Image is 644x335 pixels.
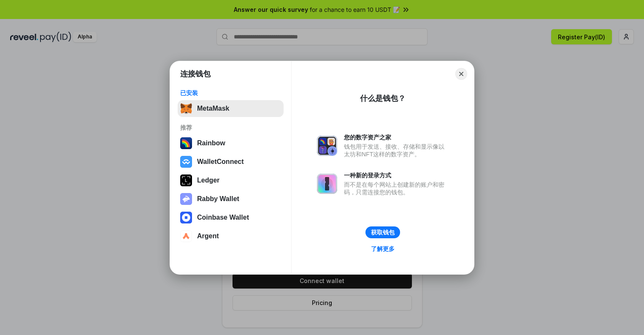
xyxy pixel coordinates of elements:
button: 获取钱包 [365,226,400,238]
img: svg+xml,%3Csvg%20width%3D%2228%22%20height%3D%2228%22%20viewBox%3D%220%200%2028%2028%22%20fill%3D... [180,156,192,168]
button: Argent [178,228,284,245]
div: 一种新的登录方式 [344,172,449,179]
button: WalletConnect [178,153,284,170]
button: Rabby Wallet [178,191,284,207]
div: 获取钱包 [371,229,395,236]
div: 而不是在每个网站上创建新的账户和密码，只需连接您的钱包。 [344,181,449,196]
div: Ledger [197,177,219,184]
img: svg+xml,%3Csvg%20width%3D%22120%22%20height%3D%22120%22%20viewBox%3D%220%200%20120%20120%22%20fil... [180,137,192,149]
div: 已安装 [180,89,281,97]
img: svg+xml,%3Csvg%20fill%3D%22none%22%20height%3D%2233%22%20viewBox%3D%220%200%2035%2033%22%20width%... [180,103,192,114]
div: Rainbow [197,139,225,147]
img: svg+xml,%3Csvg%20xmlns%3D%22http%3A%2F%2Fwww.w3.org%2F2000%2Fsvg%22%20fill%3D%22none%22%20viewBox... [317,174,337,194]
div: MetaMask [197,105,229,112]
button: Ledger [178,172,284,189]
a: 了解更多 [366,243,400,254]
div: 您的数字资产之家 [344,133,449,141]
img: svg+xml,%3Csvg%20width%3D%2228%22%20height%3D%2228%22%20viewBox%3D%220%200%2028%2028%22%20fill%3D... [180,230,192,242]
div: 什么是钱包？ [360,93,406,103]
h1: 连接钱包 [180,69,211,79]
img: svg+xml,%3Csvg%20xmlns%3D%22http%3A%2F%2Fwww.w3.org%2F2000%2Fsvg%22%20width%3D%2228%22%20height%3... [180,174,192,186]
div: WalletConnect [197,158,244,166]
button: MetaMask [178,100,284,117]
div: Rabby Wallet [197,195,239,203]
div: Coinbase Wallet [197,214,249,221]
div: Argent [197,232,219,240]
div: 钱包用于发送、接收、存储和显示像以太坊和NFT这样的数字资产。 [344,143,449,158]
img: svg+xml,%3Csvg%20xmlns%3D%22http%3A%2F%2Fwww.w3.org%2F2000%2Fsvg%22%20fill%3D%22none%22%20viewBox... [317,136,337,156]
div: 推荐 [180,124,281,131]
button: Rainbow [178,135,284,152]
img: svg+xml,%3Csvg%20xmlns%3D%22http%3A%2F%2Fwww.w3.org%2F2000%2Fsvg%22%20fill%3D%22none%22%20viewBox... [180,193,192,205]
div: 了解更多 [371,245,395,253]
img: svg+xml,%3Csvg%20width%3D%2228%22%20height%3D%2228%22%20viewBox%3D%220%200%2028%2028%22%20fill%3D... [180,212,192,223]
button: Coinbase Wallet [178,209,284,226]
button: Close [455,68,467,80]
